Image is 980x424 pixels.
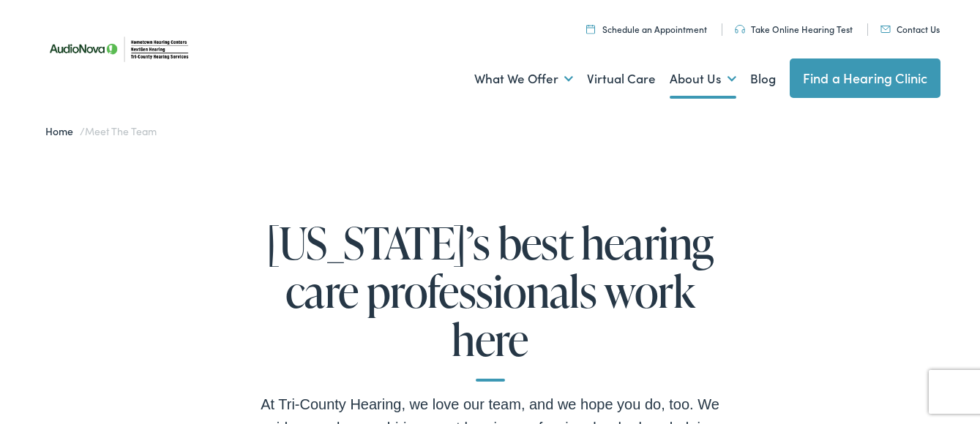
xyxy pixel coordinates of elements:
[256,219,725,382] h1: [US_STATE]’s best hearing care professionals work here
[750,52,776,106] a: Blog
[586,24,595,34] img: utility icon
[85,124,156,138] span: Meet the Team
[880,26,891,33] img: utility icon
[880,23,940,35] a: Contact Us
[45,124,156,138] span: /
[474,52,573,106] a: What We Offer
[670,52,736,106] a: About Us
[45,124,80,138] a: Home
[790,58,941,98] a: Find a Hearing Clinic
[587,52,656,106] a: Virtual Care
[735,23,853,35] a: Take Online Hearing Test
[586,23,707,35] a: Schedule an Appointment
[735,25,745,34] img: utility icon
